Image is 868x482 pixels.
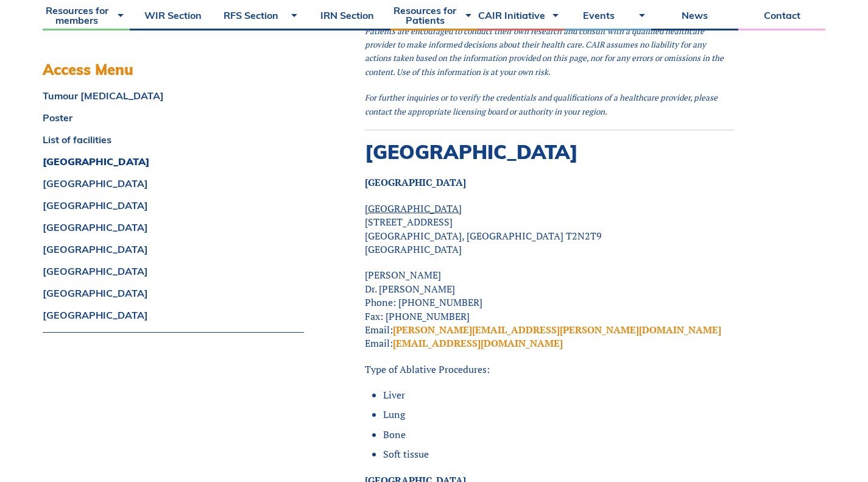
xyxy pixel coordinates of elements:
[383,428,734,441] li: Bone
[383,447,734,461] li: Soft tissue
[383,388,734,402] li: Liver
[365,268,734,350] p: [PERSON_NAME] Dr. [PERSON_NAME] Phone: [PHONE_NUMBER] Fax: [PHONE_NUMBER] Email: Email:
[43,244,304,254] a: [GEOGRAPHIC_DATA]
[43,200,304,210] a: [GEOGRAPHIC_DATA]
[365,26,724,77] span: Patients are encouraged to conduct their own research and consult with a qualified healthcare pro...
[43,113,304,122] a: Poster
[365,92,718,116] span: For further inquiries or to verify the credentials and qualifications of a healthcare provider, p...
[43,222,304,232] a: [GEOGRAPHIC_DATA]
[43,91,304,101] a: Tumour [MEDICAL_DATA]
[43,266,304,276] a: [GEOGRAPHIC_DATA]
[365,363,734,376] p: Type of Ablative Procedures:
[393,336,563,350] a: [EMAIL_ADDRESS][DOMAIN_NAME]
[365,175,466,189] strong: [GEOGRAPHIC_DATA]
[43,135,304,144] a: List of facilities
[383,408,734,421] li: Lung
[43,157,304,166] a: [GEOGRAPHIC_DATA]
[365,202,462,215] span: [GEOGRAPHIC_DATA]
[365,202,734,257] p: [STREET_ADDRESS] [GEOGRAPHIC_DATA], [GEOGRAPHIC_DATA] T2N2T9 [GEOGRAPHIC_DATA]
[43,288,304,298] a: [GEOGRAPHIC_DATA]
[43,179,304,188] a: [GEOGRAPHIC_DATA]
[393,323,721,336] a: [PERSON_NAME][EMAIL_ADDRESS][PERSON_NAME][DOMAIN_NAME]
[365,140,734,163] h2: [GEOGRAPHIC_DATA]
[43,310,304,320] a: [GEOGRAPHIC_DATA]
[43,61,304,79] h3: Access Menu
